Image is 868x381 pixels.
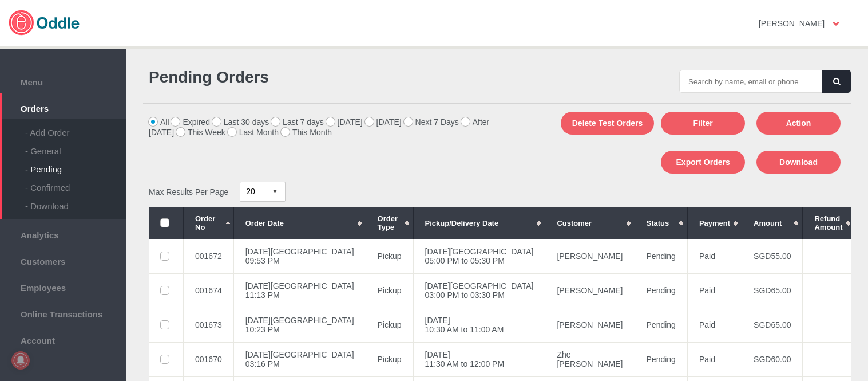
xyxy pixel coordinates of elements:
th: Status [635,207,687,239]
td: Pickup [366,342,413,376]
img: user-option-arrow.png [833,22,839,26]
label: Next 7 Days [404,117,459,127]
td: [PERSON_NAME] [545,273,635,308]
td: SGD60.00 [742,342,803,376]
td: Pending [635,308,687,342]
td: SGD65.00 [742,308,803,342]
span: Orders [6,101,120,113]
td: Pickup [366,273,413,308]
th: Order No [184,207,234,239]
td: Paid [687,273,742,308]
span: Menu [6,74,120,87]
label: [DATE] [326,117,363,127]
button: Export Orders [661,151,745,174]
td: [DATE][GEOGRAPHIC_DATA] 03:16 PM [233,342,366,376]
label: All [149,117,169,127]
label: Last 30 days [212,117,269,127]
td: [DATE] 11:30 AM to 12:00 PM [413,342,545,376]
td: Zhe [PERSON_NAME] [545,342,635,376]
td: Paid [687,308,742,342]
label: This Week [176,128,225,137]
span: Employees [6,280,120,293]
td: [PERSON_NAME] [545,239,635,273]
span: Account [6,333,120,345]
button: Filter [661,112,745,135]
td: [DATE][GEOGRAPHIC_DATA] 03:00 PM to 03:30 PM [413,273,545,308]
div: - Pending [25,156,126,174]
td: Paid [687,239,742,273]
label: [DATE] [365,117,402,127]
td: Pending [635,239,687,273]
button: Action [756,112,841,135]
label: Expired [171,117,209,127]
td: [DATE][GEOGRAPHIC_DATA] 11:13 PM [233,273,366,308]
button: Delete Test Orders [561,112,654,135]
div: - Confirmed [25,174,126,193]
td: Pending [635,342,687,376]
h1: Pending Orders [149,68,492,87]
span: Max Results Per Page [149,187,228,196]
td: [DATE][GEOGRAPHIC_DATA] 05:00 PM to 05:30 PM [413,239,545,273]
div: - General [25,138,126,156]
strong: [PERSON_NAME] [759,19,825,28]
label: Last 7 days [271,117,324,127]
th: Customer [545,207,635,239]
td: 001674 [184,273,234,308]
th: Order Type [366,207,413,239]
th: Amount [742,207,803,239]
label: This Month [281,128,332,137]
td: Pickup [366,239,413,273]
input: Search by name, email or phone [679,70,822,93]
div: - Add Order [25,119,126,138]
td: SGD55.00 [742,239,803,273]
td: Pending [635,273,687,308]
div: - Download [25,193,126,211]
th: Order Date [233,207,366,239]
td: 001672 [184,239,234,273]
td: [DATE][GEOGRAPHIC_DATA] 10:23 PM [233,308,366,342]
th: Refund Amount [803,207,854,239]
td: SGD65.00 [742,273,803,308]
th: Pickup/Delivery Date [413,207,545,239]
span: Analytics [6,227,120,240]
button: Download [756,151,841,174]
td: [DATE][GEOGRAPHIC_DATA] 09:53 PM [233,239,366,273]
th: Payment [687,207,742,239]
td: 001670 [184,342,234,376]
td: [DATE] 10:30 AM to 11:00 AM [413,308,545,342]
label: Last Month [228,128,279,137]
td: [PERSON_NAME] [545,308,635,342]
span: Customers [6,254,120,266]
span: Online Transactions [6,307,120,319]
td: Pickup [366,308,413,342]
td: Paid [687,342,742,376]
td: 001673 [184,308,234,342]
